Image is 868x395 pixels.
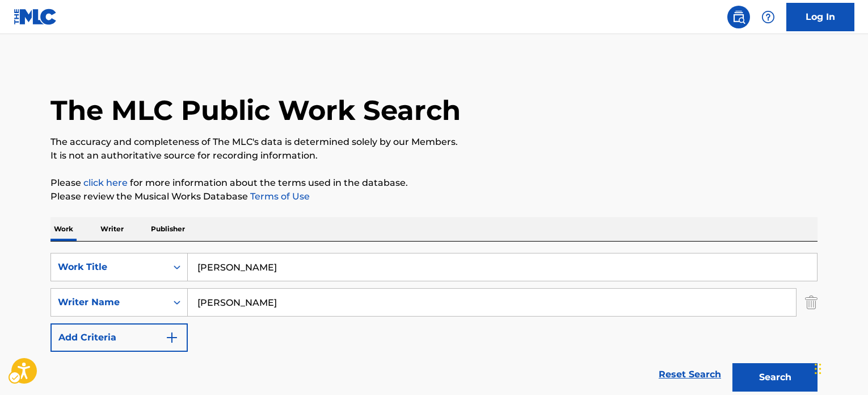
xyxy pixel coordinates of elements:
[50,135,818,149] p: The accuracy and completeness of The MLC's data is determined solely by our Members.
[805,288,818,317] img: Delete Criterion
[761,10,775,24] img: help
[50,323,188,352] button: Add Criteria
[653,362,727,387] a: Reset Search
[811,340,868,395] iframe: Hubspot Iframe
[50,217,77,241] p: Work
[50,190,818,203] p: Please review the Musical Works Database
[811,340,868,395] div: Chat Widget
[188,289,796,316] input: Search...
[188,253,817,281] input: Search...
[50,149,818,163] p: It is not an authoritative source for recording information.
[167,289,187,316] div: On
[167,253,187,281] div: On
[165,331,179,344] img: 9d2ae6d4665cec9f34b9.svg
[58,260,160,274] div: Work Title
[148,217,188,241] p: Publisher
[50,176,818,190] p: Please for more information about the terms used in the database.
[50,93,461,127] h1: The MLC Public Work Search
[248,191,310,202] a: Terms of Use
[83,177,128,188] a: click here
[815,352,821,386] div: Drag
[732,10,745,24] img: search
[14,9,57,25] img: MLC Logo
[786,3,854,31] a: Log In
[97,217,127,241] p: Writer
[58,296,160,309] div: Writer Name
[732,363,818,392] button: Search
